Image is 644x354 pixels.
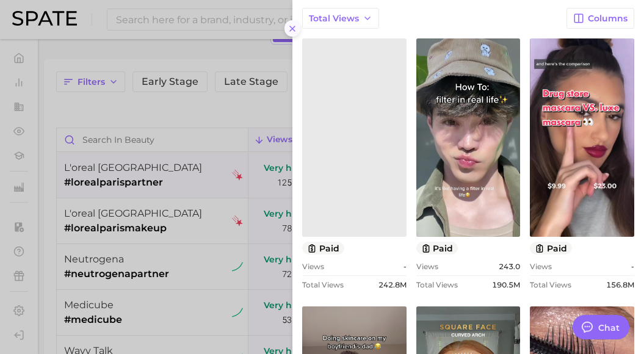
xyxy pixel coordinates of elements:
[631,262,634,271] span: -
[309,13,359,24] span: Total Views
[530,280,571,289] span: Total Views
[606,280,634,289] span: 156.8m
[403,262,407,271] span: -
[416,280,458,289] span: Total Views
[492,280,520,289] span: 190.5m
[302,280,344,289] span: Total Views
[416,262,438,271] span: Views
[378,280,407,289] span: 242.8m
[588,13,628,24] span: Columns
[566,8,634,29] button: Columns
[302,8,379,29] button: Total Views
[530,262,552,271] span: Views
[302,242,344,255] button: paid
[302,262,324,271] span: Views
[416,242,458,255] button: paid
[530,242,572,255] button: paid
[499,262,520,271] span: 243.0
